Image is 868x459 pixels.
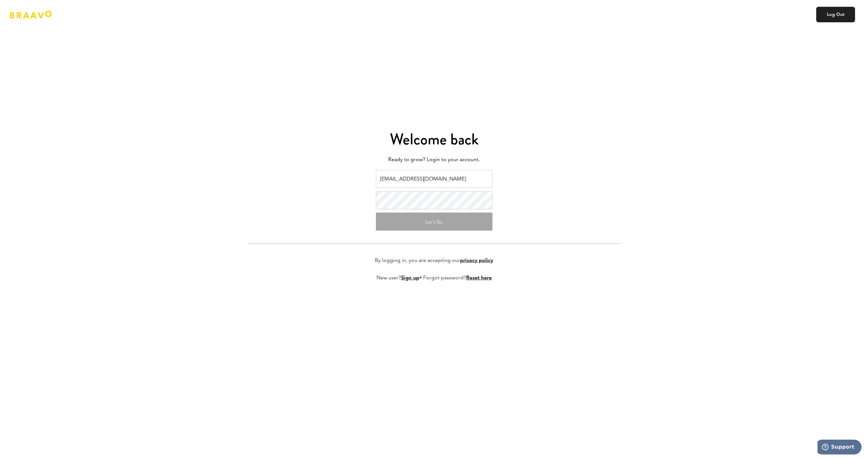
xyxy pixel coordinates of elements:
[816,7,855,22] a: Log Out
[377,274,492,282] p: New user? • Forgot password?
[817,440,862,456] iframe: Opens a widget where you can find more information
[460,258,493,263] a: privacy policy
[390,128,479,150] span: Welcome back
[375,257,493,265] p: By logging in, you are accepting our
[248,155,620,165] p: Ready to grow? Login to your account.
[376,213,492,231] button: Let's Go
[401,276,419,281] a: Sign up
[376,170,492,188] input: Email
[466,276,492,281] a: Reset here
